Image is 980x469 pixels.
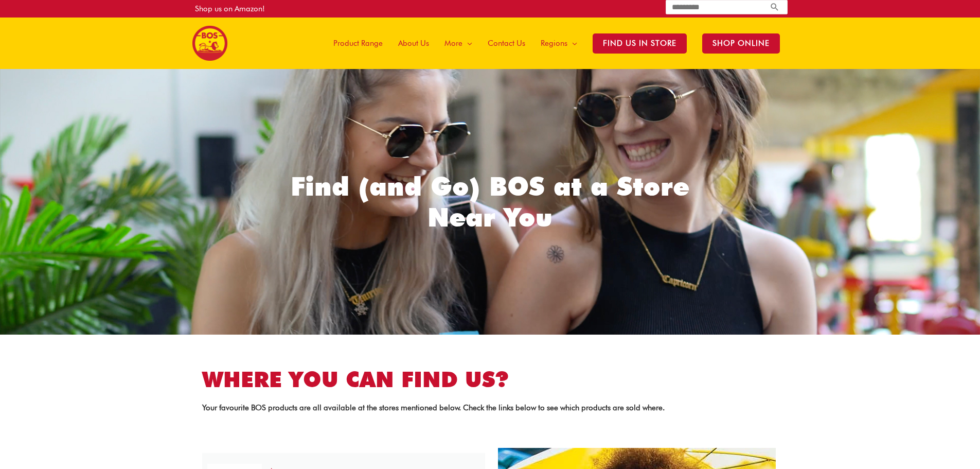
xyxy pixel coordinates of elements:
span: Find Us in Store [593,33,687,54]
a: Product Range [326,18,390,69]
a: SHOP ONLINE [694,18,788,69]
span: Product Range [333,28,383,59]
p: Your favourite BOS products are all available at the stores mentioned below. Check the links belo... [202,404,778,412]
a: More [437,18,480,69]
a: Contact Us [480,18,533,69]
h1: Find (and Go) BOS at a Store Near You [285,171,695,233]
a: About Us [390,18,437,69]
a: Search button [770,2,780,12]
span: Regions [541,28,567,59]
img: BOS United States [192,26,227,61]
span: SHOP ONLINE [702,33,780,54]
nav: Site Navigation [318,18,788,69]
span: More [444,28,462,59]
a: Find Us in Store [585,18,694,69]
h2: Where you can find us? [202,366,778,394]
a: Regions [533,18,585,69]
span: About Us [398,28,429,59]
span: Contact Us [488,28,525,59]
